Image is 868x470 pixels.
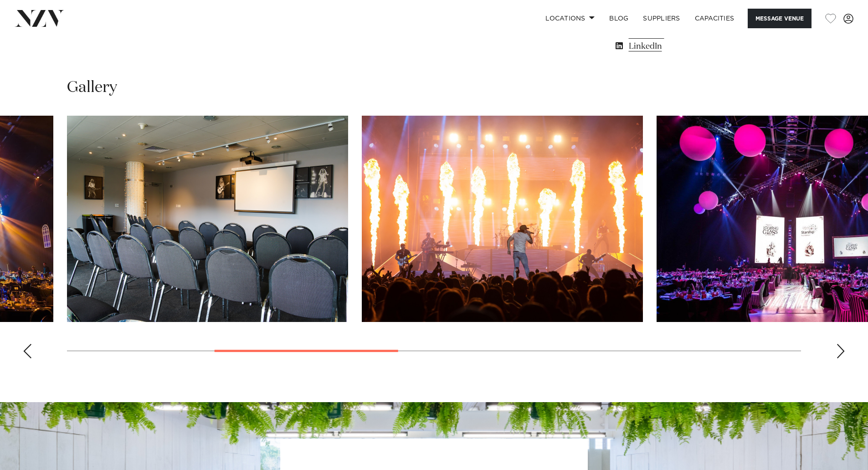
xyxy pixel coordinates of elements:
[748,9,812,28] button: Message Venue
[362,116,643,322] swiper-slide: 4 / 10
[15,10,64,26] img: nzv-logo.png
[67,77,117,98] h2: Gallery
[688,9,742,28] a: Capacities
[614,40,762,53] a: LinkedIn
[602,9,636,28] a: BLOG
[636,9,687,28] a: SUPPLIERS
[67,116,348,322] swiper-slide: 3 / 10
[538,9,602,28] a: Locations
